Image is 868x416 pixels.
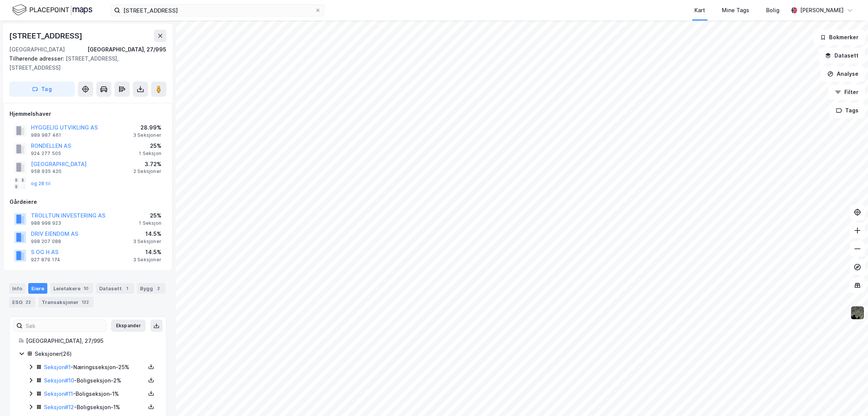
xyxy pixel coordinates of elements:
[155,285,162,292] div: 2
[50,283,93,294] div: Leietakere
[829,103,865,118] button: Tags
[44,363,145,372] div: - Næringsseksjon - 25%
[9,54,160,72] div: [STREET_ADDRESS], [STREET_ADDRESS]
[44,403,145,412] div: - Boligseksjon - 1%
[24,298,32,306] div: 22
[26,336,157,346] div: [GEOGRAPHIC_DATA], 27/995
[766,6,779,15] div: Bolig
[31,168,61,174] div: 958 935 420
[133,229,161,238] div: 14.5%
[9,297,35,307] div: ESG
[44,404,74,410] a: Seksjon#12
[139,211,161,220] div: 25%
[139,150,161,157] div: 1 Seksjon
[80,298,90,306] div: 122
[133,248,161,257] div: 14.5%
[818,48,865,63] button: Datasett
[9,55,66,62] span: Tilhørende adresser:
[134,160,161,169] div: 3.72%
[722,6,749,15] div: Mine Tags
[28,283,47,294] div: Eiere
[9,82,75,97] button: Tag
[120,5,315,16] input: Søk på adresse, matrikkel, gårdeiere, leietakere eller personer
[31,150,61,157] div: 924 277 505
[44,376,145,385] div: - Boligseksjon - 2%
[133,123,161,132] div: 28.99%
[133,132,161,138] div: 3 Seksjoner
[87,45,166,54] div: [GEOGRAPHIC_DATA], 27/995
[12,3,92,17] img: logo.f888ab2527a4732fd821a326f86c7f29.svg
[82,285,90,292] div: 10
[9,283,25,294] div: Info
[39,297,93,307] div: Transaksjoner
[31,220,61,226] div: 988 998 923
[44,364,71,370] a: Seksjon#1
[800,6,844,15] div: [PERSON_NAME]
[828,85,865,100] button: Filter
[10,197,166,206] div: Gårdeiere
[134,168,161,174] div: 2 Seksjoner
[31,132,61,138] div: 989 987 461
[139,141,161,150] div: 25%
[139,220,161,226] div: 1 Seksjon
[133,257,161,263] div: 3 Seksjoner
[23,320,106,331] input: Søk
[35,349,157,358] div: Seksjoner ( 26 )
[694,6,705,15] div: Kart
[44,377,74,384] a: Seksjon#10
[111,320,146,332] button: Ekspander
[123,285,131,292] div: 1
[10,109,166,118] div: Hjemmelshaver
[96,283,134,294] div: Datasett
[821,66,865,82] button: Analyse
[31,257,60,263] div: 927 879 174
[830,379,868,416] div: Kontrollprogram for chat
[9,30,84,42] div: [STREET_ADDRESS]
[9,45,65,54] div: [GEOGRAPHIC_DATA]
[137,283,165,294] div: Bygg
[133,238,161,245] div: 3 Seksjoner
[830,379,868,416] iframe: Chat Widget
[44,389,145,398] div: - Boligseksjon - 1%
[850,306,865,320] img: 9k=
[44,390,73,397] a: Seksjon#11
[813,30,865,45] button: Bokmerker
[31,238,61,245] div: 998 207 088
